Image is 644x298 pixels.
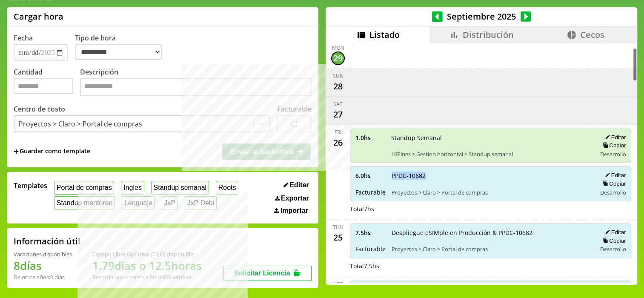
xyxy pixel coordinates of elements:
[14,33,33,43] label: Fecha
[281,181,312,189] button: Editar
[280,207,308,215] span: Importar
[272,194,312,203] button: Exportar
[350,262,631,270] div: Total 7.5 hs
[392,189,590,196] span: Proyectos > Claro > Portal de compras
[164,273,191,281] b: Diciembre
[14,67,80,98] label: Cantidad
[19,119,142,129] div: Proyectos > Claro > Portal de compras
[331,136,345,149] div: 26
[80,78,312,96] textarea: Descripción
[326,43,637,284] div: scrollable content
[14,250,72,258] div: Vacaciones disponibles
[392,245,590,253] span: Proyectos > Claro > Portal de compras
[92,250,202,258] div: Tiempo Libre Optativo (TiLO) disponible
[54,181,114,194] button: Portal de compras
[122,196,155,209] button: Lenguaje
[121,181,144,194] button: Ingles
[223,266,312,281] button: Solicitar Licencia
[151,181,209,194] button: Standup semanal
[600,245,626,253] span: Desarrollo
[331,231,345,244] div: 25
[185,196,217,209] button: JxP Debi
[14,235,80,247] h2: Información útil
[75,44,162,60] select: Tipo de hora
[600,180,626,187] button: Copiar
[331,52,345,65] div: 29
[216,181,238,194] button: Roots
[335,129,341,136] div: Fri
[355,172,386,180] span: 6.0 hs
[369,29,400,40] span: Listado
[600,150,626,158] span: Desarrollo
[14,147,19,156] span: +
[333,223,343,231] div: Thu
[350,205,631,213] div: Total 7 hs
[355,188,386,196] span: Facturable
[355,245,386,253] span: Facturable
[92,258,202,273] h1: 1.79 días o 12.5 horas
[75,33,169,61] label: Tipo de hora
[391,134,590,142] span: Standup Semanal
[602,134,626,141] button: Editar
[14,147,90,156] span: +Guardar como template
[332,281,344,288] div: Wed
[355,229,386,237] span: 7.5 hs
[54,196,115,209] button: Standup mentoreo
[600,237,626,244] button: Copiar
[602,229,626,236] button: Editar
[600,142,626,149] button: Copiar
[14,104,65,114] label: Centro de costo
[14,11,63,22] h1: Cargar hora
[289,181,309,189] span: Editar
[14,181,47,190] span: Templates
[355,134,385,142] span: 1.0 hs
[14,273,72,281] div: De otros años: 0 días
[391,150,590,158] span: 10Pines > Gestion horizontal > Standup semanal
[277,104,312,114] label: Facturable
[580,29,604,40] span: Cecos
[162,196,178,209] button: JxP
[80,67,312,98] label: Descripción
[333,72,343,80] div: Sun
[332,44,344,52] div: Mon
[234,269,290,277] span: Solicitar Licencia
[14,258,72,273] h1: 8 días
[392,172,590,180] span: PPDC-10682
[331,108,345,121] div: 27
[600,189,626,196] span: Desarrollo
[333,100,343,108] div: Sat
[443,11,521,22] span: Septiembre 2025
[463,29,514,40] span: Distribución
[392,229,590,237] span: Despliegue eSIMple en Producción & PPDC-10682
[92,273,202,281] div: Recordá que vencen a fin de
[602,172,626,179] button: Editar
[14,78,73,94] input: Cantidad
[281,195,309,202] span: Exportar
[331,80,345,93] div: 28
